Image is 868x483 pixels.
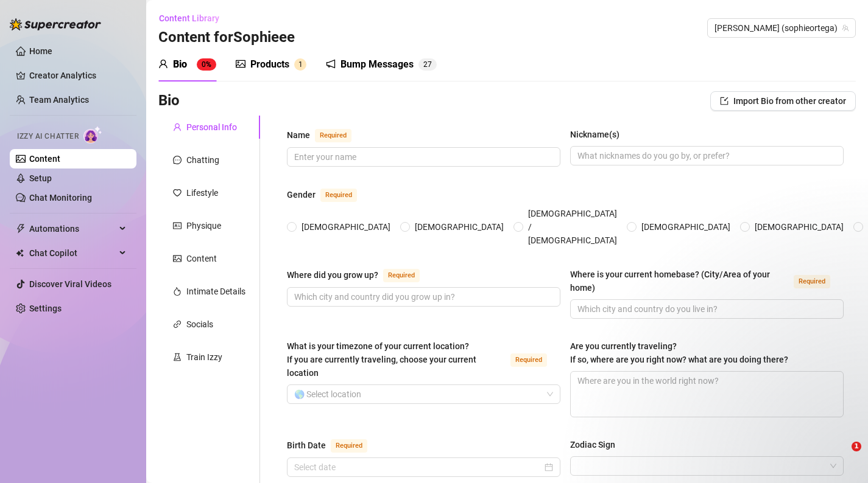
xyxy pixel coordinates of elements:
div: Bio [173,57,187,72]
span: Izzy AI Chatter [17,131,79,142]
label: Where is your current homebase? (City/Area of your home) [570,268,844,294]
span: What is your timezone of your current location? If you are currently traveling, choose your curre... [287,341,476,378]
span: message [173,156,182,164]
label: Zodiac Sign [570,438,624,451]
label: Name [287,128,365,142]
a: Chat Monitoring [29,193,92,203]
span: 1 [852,442,861,451]
span: fire [173,287,182,296]
span: user [158,59,168,69]
span: Chat Copilot [29,243,116,263]
img: Chat Copilot [16,249,24,257]
span: notification [326,59,336,69]
a: Settings [29,304,62,313]
div: Lifestyle [186,186,218,200]
label: Gender [287,187,370,202]
span: 7 [428,60,432,69]
div: Where did you grow up? [287,268,378,282]
input: Where is your current homebase? (City/Area of your home) [577,302,834,316]
div: Gender [287,188,316,201]
input: Birth Date [294,460,542,474]
a: Setup [29,173,52,183]
button: Import Bio from other creator [710,91,856,111]
div: Physique [186,219,221,232]
span: Required [383,269,420,282]
div: Chatting [186,153,219,167]
img: logo-BBDzfeDw.svg [10,18,101,30]
h3: Bio [158,91,180,111]
iframe: Intercom live chat [827,442,856,471]
h3: Content for Sophieee [158,28,295,47]
span: Automations [29,219,116,238]
button: Content Library [158,9,229,28]
div: Zodiac Sign [570,438,615,451]
label: Where did you grow up? [287,268,433,282]
span: Content Library [159,13,219,23]
span: thunderbolt [16,224,26,234]
span: Required [315,129,351,142]
a: Content [29,154,60,164]
span: Import Bio from other creator [733,96,846,106]
a: Team Analytics [29,95,89,105]
label: Birth Date [287,438,381,453]
span: Are you currently traveling? If so, where are you right now? what are you doing there? [570,341,788,364]
div: Content [186,252,217,265]
span: team [842,24,849,32]
span: Required [331,439,367,453]
label: Nickname(s) [570,128,628,141]
a: Discover Viral Videos [29,279,111,289]
div: Name [287,128,310,142]
sup: 1 [294,58,306,71]
input: Where did you grow up? [294,290,551,304]
a: Creator Analytics [29,66,127,85]
span: [DEMOGRAPHIC_DATA] [637,220,735,234]
span: [DEMOGRAPHIC_DATA] / [DEMOGRAPHIC_DATA] [523,207,622,247]
div: Intimate Details [186,285,245,298]
span: [DEMOGRAPHIC_DATA] [297,220,395,234]
div: Products [250,57,289,72]
a: Home [29,46,52,56]
sup: 0% [197,58,216,71]
div: Where is your current homebase? (City/Area of your home) [570,268,789,294]
div: Train Izzy [186,350,222,364]
span: 1 [298,60,303,69]
sup: 27 [418,58,437,71]
span: Required [510,353,547,367]
span: Required [794,275,830,288]
span: Required [320,189,357,202]
input: Nickname(s) [577,149,834,162]
span: Sophieee (sophieortega) [715,19,849,37]
div: Bump Messages [340,57,414,72]
img: AI Chatter [83,126,102,144]
span: idcard [173,221,182,230]
span: link [173,320,182,328]
span: 2 [423,60,428,69]
div: Birth Date [287,439,326,452]
span: heart [173,189,182,197]
div: Nickname(s) [570,128,619,141]
span: import [720,97,729,105]
span: picture [236,59,245,69]
div: Personal Info [186,120,237,134]
span: [DEMOGRAPHIC_DATA] [410,220,509,234]
span: picture [173,254,182,263]
input: Name [294,150,551,164]
span: experiment [173,353,182,361]
span: user [173,123,182,131]
span: [DEMOGRAPHIC_DATA] [750,220,849,234]
div: Socials [186,318,213,331]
